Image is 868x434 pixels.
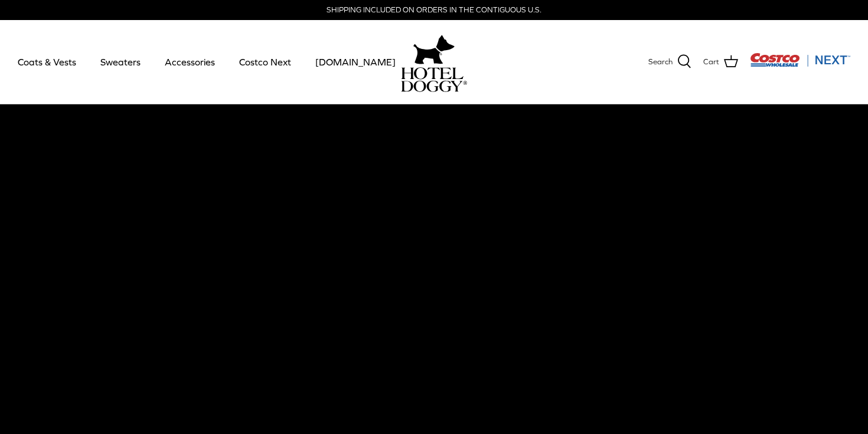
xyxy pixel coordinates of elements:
[401,32,467,92] a: hoteldoggy.com hoteldoggycom
[648,56,673,68] span: Search
[750,52,850,67] img: Costco Next
[7,42,87,82] a: Coats & Vests
[154,42,226,82] a: Accessories
[90,42,151,82] a: Sweaters
[648,54,691,70] a: Search
[413,32,455,67] img: hoteldoggy.com
[703,56,719,68] span: Cart
[703,54,738,70] a: Cart
[401,67,467,92] img: hoteldoggycom
[305,42,406,82] a: [DOMAIN_NAME]
[229,42,302,82] a: Costco Next
[750,60,850,69] a: Visit Costco Next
